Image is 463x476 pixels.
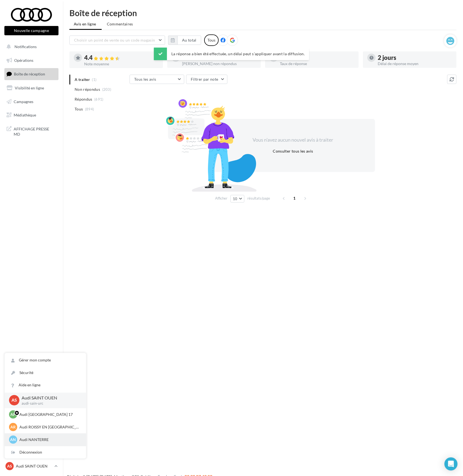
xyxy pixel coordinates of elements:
[378,55,452,61] div: 2 jours
[5,354,86,366] a: Gérer mon compte
[247,196,270,201] span: résultats/page
[290,194,299,203] span: 1
[19,424,80,430] p: Audi ROISSY EN [GEOGRAPHIC_DATA]
[14,58,33,63] span: Opérations
[204,34,219,46] div: Tous
[186,75,227,84] button: Filtrer par note
[130,75,184,84] button: Tous les avis
[271,148,315,154] button: Consulter tous les avis
[3,123,60,139] a: AFFICHAGE PRESSE MD
[75,106,83,112] span: Tous
[177,36,201,45] button: Au total
[102,87,112,92] span: (203)
[154,48,309,60] div: La réponse a bien été effectuée, un délai peut s’appliquer avant la diffusion.
[3,68,60,80] a: Boîte de réception
[3,82,60,94] a: Visibilité en ligne
[69,9,456,17] div: Boîte de réception
[5,446,86,459] div: Déconnexion
[14,113,36,117] span: Médiathèque
[246,136,340,144] div: Vous n'avez aucun nouvel avis à traiter
[11,397,17,404] span: AS
[14,125,56,137] span: AFFICHAGE PRESSE MD
[22,401,77,406] p: audi-sain-urc
[4,461,58,471] a: AS Audi SAINT OUEN
[10,437,16,442] span: AN
[3,55,60,66] a: Opérations
[75,87,100,92] span: Non répondus
[3,96,60,107] a: Campagnes
[14,99,33,104] span: Campagnes
[74,38,155,42] span: Choisir un point de vente ou un code magasin
[168,36,201,45] button: Au total
[85,107,94,111] span: (894)
[75,97,92,102] span: Répondus
[14,72,45,76] span: Boîte de réception
[84,55,159,61] div: 4.4
[5,379,86,391] a: Aide en ligne
[15,86,44,90] span: Visibilité en ligne
[4,26,58,35] button: Nouvelle campagne
[11,412,16,417] span: AP
[107,21,133,27] span: Commentaires
[14,44,37,49] span: Notifications
[16,463,52,469] p: Audi SAINT OUEN
[280,62,354,66] div: Taux de réponse
[19,412,80,417] p: Audi [GEOGRAPHIC_DATA] 17
[134,77,156,81] span: Tous les avis
[378,62,452,66] div: Délai de réponse moyen
[3,109,60,121] a: Médiathèque
[94,97,104,101] span: (691)
[230,195,244,203] button: 10
[69,36,165,45] button: Choisir un point de vente ou un code magasin
[444,457,458,471] div: Open Intercom Messenger
[11,424,16,430] span: AR
[22,395,77,401] p: Audi SAINT OUEN
[3,41,57,52] button: Notifications
[5,367,86,379] a: Sécurité
[19,437,80,442] p: Audi NANTERRE
[233,197,238,201] span: 10
[280,55,354,61] div: 77 %
[215,196,227,201] span: Afficher
[7,463,12,469] span: AS
[84,62,159,66] div: Note moyenne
